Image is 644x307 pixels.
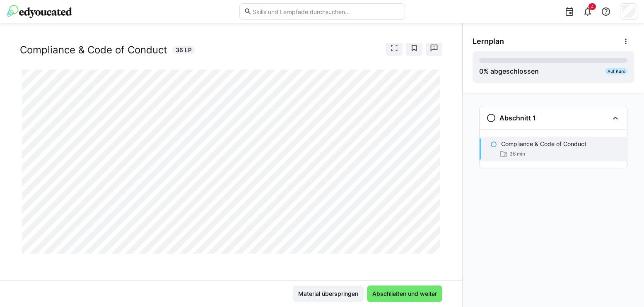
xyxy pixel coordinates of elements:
span: 0 [479,67,483,75]
h2: Compliance & Code of Conduct [20,44,167,56]
span: Material überspringen [297,290,359,298]
p: Compliance & Code of Conduct [501,140,586,148]
span: Abschließen und weiter [371,290,438,298]
h3: Abschnitt 1 [499,114,536,122]
span: 36 min [509,151,525,157]
span: 4 [591,4,593,9]
button: Abschließen und weiter [367,285,442,302]
span: Lernplan [473,37,504,46]
span: 36 LP [176,46,192,54]
button: Material überspringen [293,285,364,302]
input: Skills und Lernpfade durchsuchen… [252,8,400,15]
div: Auf Kurs [605,68,627,74]
div: % abgeschlossen [479,66,539,76]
